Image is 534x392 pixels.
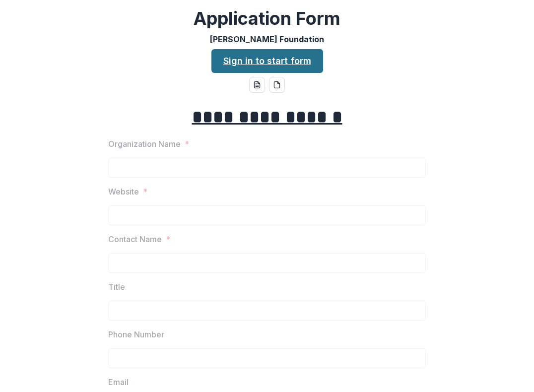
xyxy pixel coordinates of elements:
p: Title [108,281,125,293]
button: pdf-download [269,77,285,93]
p: Website [108,186,139,197]
p: Email [108,376,129,388]
h2: Application Form [194,8,340,29]
a: Sign in to start form [211,49,323,73]
p: [PERSON_NAME] Foundation [210,33,324,45]
p: Contact Name [108,233,162,245]
button: word-download [249,77,265,93]
p: Organization Name [108,138,181,150]
p: Phone Number [108,328,164,340]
